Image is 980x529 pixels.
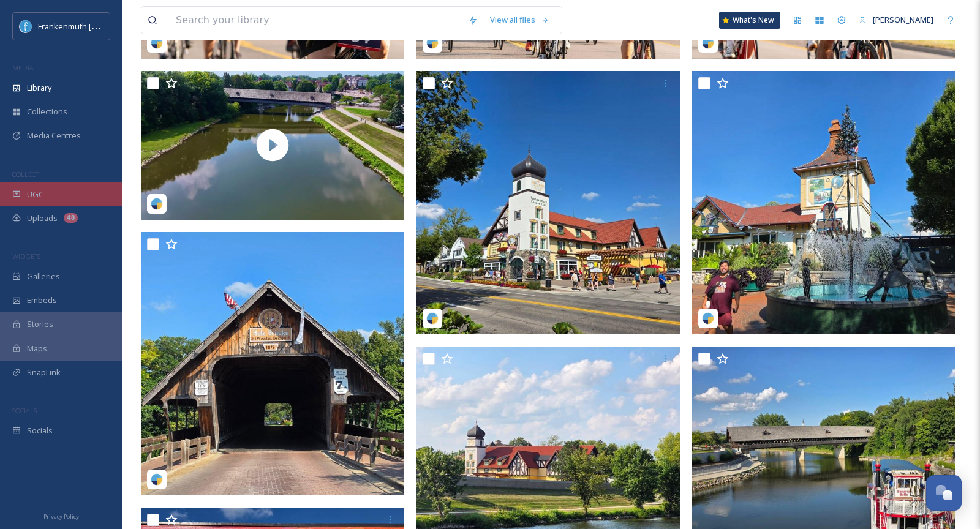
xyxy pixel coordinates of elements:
[12,252,40,261] span: WIDGETS
[43,508,79,523] a: Privacy Policy
[27,318,53,330] span: Stories
[692,71,956,334] img: weirdworldwithmartin-17989566752692565.jpeg
[719,12,780,29] a: What's New
[141,232,404,495] img: weirdworldwithmartin-17943402003018834.jpeg
[27,343,47,355] span: Maps
[873,14,933,25] span: [PERSON_NAME]
[43,512,79,520] span: Privacy Policy
[27,271,60,282] span: Galleries
[12,406,37,415] span: SOCIALS
[151,37,163,49] img: snapsea-logo.png
[27,212,58,224] span: Uploads
[426,312,439,325] img: snapsea-logo.png
[151,198,163,210] img: snapsea-logo.png
[27,189,43,200] span: UGC
[27,106,67,118] span: Collections
[27,130,81,141] span: Media Centres
[151,473,163,486] img: snapsea-logo.png
[484,8,556,32] a: View all files
[12,63,34,72] span: MEDIA
[64,213,78,223] div: 48
[702,37,714,49] img: snapsea-logo.png
[38,20,130,32] span: Frankenmuth [US_STATE]
[27,367,61,378] span: SnapLink
[170,7,462,34] input: Search your library
[426,37,439,49] img: snapsea-logo.png
[20,20,32,32] img: Social%20Media%20PFP%202025.jpg
[27,425,53,437] span: Socials
[926,475,962,511] button: Open Chat
[417,71,680,334] img: weirdworldwithmartin-18059735723073088.jpeg
[27,295,57,306] span: Embeds
[27,82,51,94] span: Library
[853,8,940,32] a: [PERSON_NAME]
[12,170,39,179] span: COLLECT
[702,312,714,325] img: snapsea-logo.png
[141,71,404,220] img: thumbnail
